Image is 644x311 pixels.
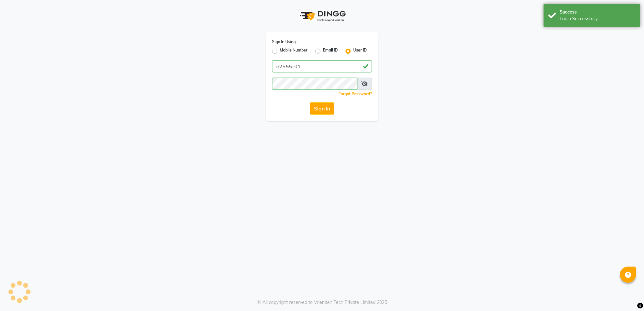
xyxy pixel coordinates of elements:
iframe: chat widget [617,285,638,305]
img: logo1.svg [296,6,348,25]
input: Username [272,60,372,72]
div: Login Successfully. [560,15,635,22]
input: Username [272,78,357,90]
button: Sign In [310,102,334,115]
label: Mobile Number [280,47,308,55]
label: Sign In Using: [272,39,297,45]
label: Email ID [323,47,338,55]
label: User ID [353,47,367,55]
div: Success [560,9,635,15]
a: Forgot Password? [338,91,372,96]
